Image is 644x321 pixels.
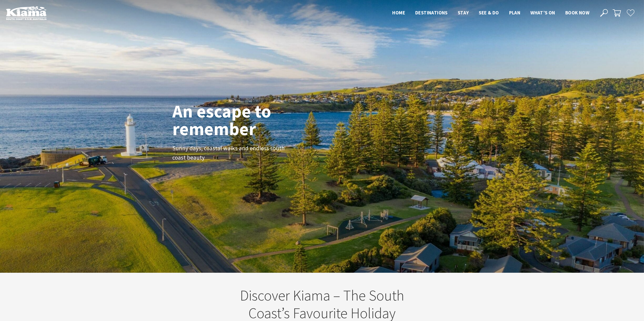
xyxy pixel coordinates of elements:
span: Destinations [415,10,448,16]
p: Sunny days, coastal walks and endless south coast beauty [172,144,286,162]
span: What’s On [530,10,555,16]
h1: An escape to remember [172,102,311,138]
span: Book now [565,10,589,16]
span: Plan [509,10,521,16]
nav: Main Menu [387,9,594,17]
span: See & Do [479,10,499,16]
span: Home [392,10,405,16]
img: Kiama Logo [6,6,47,20]
span: Stay [458,10,469,16]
